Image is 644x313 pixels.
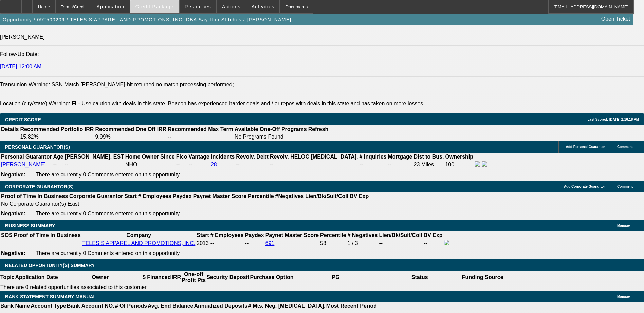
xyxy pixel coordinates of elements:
[211,154,235,160] b: Incidents
[5,294,96,299] span: BANK STATEMENT SUMMARY-MANUAL
[308,126,329,133] th: Refresh
[82,240,195,246] a: TELESIS APPAREL AND PROMOTIONS, INC.
[5,144,70,150] span: PERSONAL GUARANTOR(S)
[125,161,175,168] td: NHO
[65,161,124,168] td: --
[5,117,41,122] span: CREDIT SCORE
[414,154,444,160] b: Dist to Bus.
[248,302,326,309] th: # Mts. Neg. [MEDICAL_DATA].
[320,232,346,238] b: Percentile
[617,224,630,227] span: Manage
[65,154,124,160] b: [PERSON_NAME]. EST
[245,232,264,238] b: Paydex
[250,271,294,284] th: Purchase Option
[234,133,307,140] td: No Programs Found
[95,133,167,140] td: 9.99%
[445,154,473,160] b: Ownership
[617,145,633,149] span: Comment
[348,240,378,246] div: 1 / 3
[1,250,25,256] b: Negative:
[193,193,246,199] b: Paynet Master Score
[424,232,443,238] b: BV Exp
[265,232,319,238] b: Paynet Master Score
[197,232,209,238] b: Start
[234,126,307,133] th: Available One-Off Programs
[482,161,487,167] img: linkedin-icon.png
[599,13,633,25] a: Open Ticket
[236,161,269,168] td: --
[348,232,378,238] b: # Negatives
[36,172,180,178] span: There are currently 0 Comments entered on this opportunity
[378,271,462,284] th: Status
[305,193,348,199] b: Lien/Bk/Suit/Coll
[236,154,269,160] b: Revolv. Debt
[67,302,115,309] th: Bank Account NO.
[95,126,167,133] th: Recommended One Off IRR
[167,126,234,133] th: Recommended Max Term
[252,4,275,9] span: Activities
[171,271,181,284] th: IRR
[124,193,136,199] b: Start
[617,295,630,298] span: Manage
[36,211,180,216] span: There are currently 0 Comments entered on this opportunity
[72,101,425,106] label: - Use caution with deals in this state. Beacon has experienced harder deals and / or repos with d...
[30,302,67,309] th: Account Type
[388,154,412,160] b: Mortgage
[320,240,346,246] div: 58
[147,302,194,309] th: Avg. End Balance
[445,161,474,168] td: 100
[1,126,19,133] th: Details
[126,232,151,238] b: Company
[5,223,55,228] span: BUSINESS SUMMARY
[36,250,180,256] span: There are currently 0 Comments entered on this opportunity
[475,161,480,167] img: facebook-icon.png
[246,0,280,13] button: Activities
[564,185,605,188] span: Add Corporate Guarantor
[275,193,304,199] b: #Negatives
[188,161,210,168] td: --
[196,239,209,247] td: 2013
[270,154,358,160] b: Revolv. HELOC [MEDICAL_DATA].
[294,271,378,284] th: PG
[138,193,171,199] b: # Employees
[587,118,639,121] span: Last Scored: [DATE] 2:16:18 PM
[379,232,422,238] b: Lien/Bk/Suit/Coll
[96,4,124,9] span: Application
[350,193,369,199] b: BV Exp
[248,193,274,199] b: Percentile
[5,263,95,268] span: RELATED OPPORTUNITY(S) SUMMARY
[53,154,63,160] b: Age
[413,161,444,168] td: 23 Miles
[115,302,147,309] th: # Of Periods
[210,240,214,246] span: --
[181,271,206,284] th: One-off Profit Pts
[326,302,377,309] th: Most Recent Period
[91,0,129,13] button: Application
[69,193,123,199] b: Corporate Guarantor
[1,211,25,216] b: Negative:
[211,162,217,167] a: 28
[72,101,78,106] b: FL
[176,161,188,168] td: --
[217,0,246,13] button: Actions
[245,239,264,247] td: --
[1,162,46,167] a: [PERSON_NAME]
[180,0,216,13] button: Resources
[194,302,247,309] th: Annualized Deposits
[388,161,413,168] td: --
[265,240,275,246] a: 691
[1,172,25,178] b: Negative:
[173,193,192,199] b: Paydex
[617,185,633,188] span: Comment
[53,161,63,168] td: --
[566,145,605,149] span: Add Personal Guarantor
[444,240,449,245] img: facebook-icon.png
[270,161,358,168] td: --
[185,4,211,9] span: Resources
[222,4,241,9] span: Actions
[1,201,372,207] td: No Corporate Guarantor(s) Exist
[379,239,422,247] td: --
[1,193,68,200] th: Proof of Time In Business
[3,17,291,22] span: Opportunity / 092500209 / TELESIS APPAREL AND PROMOTIONS, INC. DBA Say It in Stitches / [PERSON_N...
[167,133,234,140] td: --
